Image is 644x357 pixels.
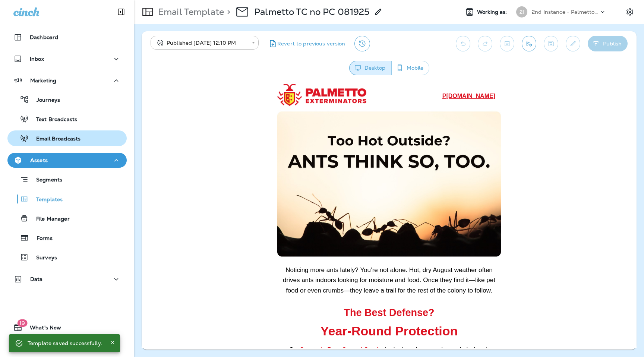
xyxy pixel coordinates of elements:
[7,51,127,66] button: Inbox
[391,61,429,75] button: Mobile
[156,39,247,47] div: Published [DATE] 12:10 PM
[29,255,57,262] p: Surveys
[277,40,345,47] span: Revert to previous version
[202,227,293,238] strong: The Best Defense?
[7,320,127,335] button: 19What's New
[7,338,127,353] button: Support
[136,30,359,178] img: Pest-Header-August-with-punctuation_edited_c52415ca-f1fc-45e2-b6ca-d18cdf16ad27.jpg
[30,157,48,163] p: Assets
[7,111,127,127] button: Text Broadcasts
[349,61,392,75] button: Desktop
[30,78,56,83] p: Marketing
[7,73,127,88] button: Marketing
[522,36,536,51] button: Send test email
[136,4,225,26] img: PALMETTO_LOGO_HORIZONTAL_FULL-COLOR_TRANSPARENT-2.png
[7,153,127,168] button: Assets
[7,211,127,226] button: File Manager
[141,186,354,214] span: Noticing more ants lately? You’re not alone. Hot, dry August weather often drives ants indoors lo...
[532,9,599,15] p: 2nd Instance - Palmetto Exterminators LLC
[29,177,62,184] p: Segments
[7,30,127,45] button: Dashboard
[22,325,61,334] span: What's New
[155,6,224,18] p: Email Template
[354,36,370,51] button: View Changelog
[179,244,316,258] strong: Year-Round Protection
[17,319,27,327] span: 19
[477,9,509,15] span: Working as:
[158,266,244,273] span: Q
[163,266,243,273] a: uarterly Pest Control Service
[265,36,348,51] button: Revert to previous version
[29,196,63,203] p: Templates
[7,92,127,107] button: Journeys
[29,97,60,104] p: Journeys
[7,272,127,287] button: Data
[111,4,132,19] button: Collapse Sidebar
[224,6,230,18] p: >
[7,130,127,146] button: Email Broadcasts
[108,338,117,347] button: Close
[7,230,127,246] button: Forms
[623,5,637,19] button: Settings
[7,171,127,187] button: Segments
[30,276,43,282] p: Data
[29,235,53,242] p: Forms
[30,34,58,40] p: Dashboard
[7,191,127,207] button: Templates
[7,249,127,265] button: Surveys
[29,116,77,123] p: Text Broadcasts
[29,216,70,223] p: File Manager
[30,56,44,62] p: Inbox
[254,6,369,18] p: Palmetto TC no PC 081925
[304,13,354,19] a: [DOMAIN_NAME]
[29,136,80,143] p: Email Broadcasts
[142,266,353,304] span: Our is designed to stop the cycle before it starts. We treat your home seasonally, targeting ants...
[301,13,354,19] span: P
[516,6,527,18] div: 2I
[28,337,102,350] div: Template saved successfully.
